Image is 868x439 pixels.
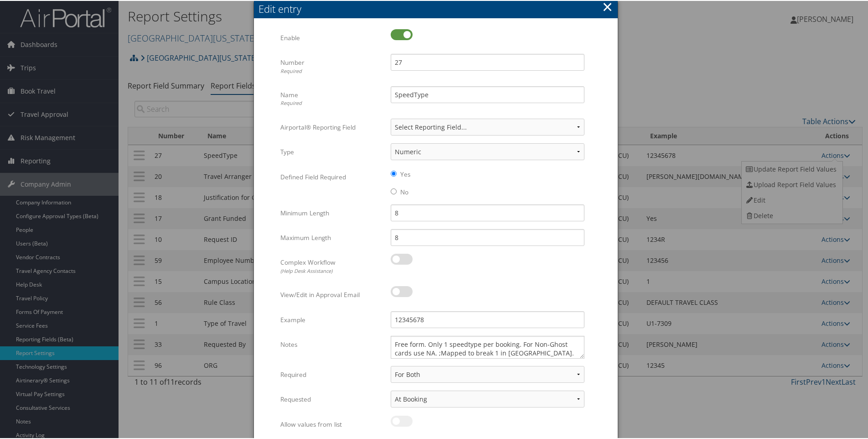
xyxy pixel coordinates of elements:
[280,99,384,106] div: Required
[258,1,618,15] div: Edit entry
[280,204,384,221] label: Minimum Length
[280,228,384,246] label: Maximum Length
[280,285,384,303] label: View/Edit in Approval Email
[280,335,384,352] label: Notes
[280,118,384,135] label: Airportal® Reporting Field
[280,415,384,432] label: Allow values from list
[280,253,384,278] label: Complex Workflow
[280,53,384,78] label: Number
[280,28,384,46] label: Enable
[280,390,384,407] label: Requested
[280,365,384,382] label: Required
[280,67,384,74] div: Required
[280,142,384,160] label: Type
[400,169,410,178] label: Yes
[280,167,384,185] label: Defined Field Required
[280,267,384,274] div: (Help Desk Assistance)
[400,187,408,196] label: No
[280,310,384,328] label: Example
[280,85,384,110] label: Name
